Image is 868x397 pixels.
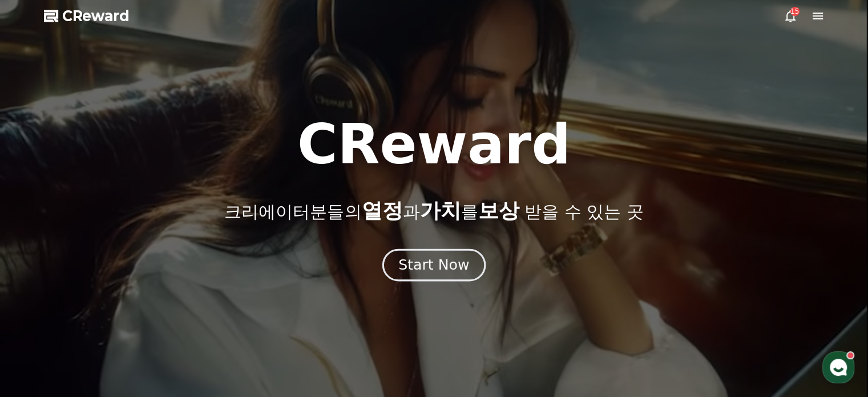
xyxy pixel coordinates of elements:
span: 보상 [478,199,519,222]
div: Start Now [398,255,469,275]
a: CReward [44,7,130,25]
h1: CReward [297,117,571,172]
span: CReward [62,7,130,25]
a: 15 [784,9,797,23]
span: 가치 [419,199,461,222]
a: 설정 [147,302,219,331]
div: 15 [790,7,800,16]
a: Start Now [385,261,483,272]
span: 열정 [361,199,402,222]
span: 대화 [104,320,118,329]
span: 설정 [176,319,190,328]
span: 홈 [36,319,43,328]
a: 대화 [75,302,147,331]
a: 홈 [3,302,75,331]
p: 크리에이터분들의 과 를 받을 수 있는 곳 [224,199,643,222]
button: Start Now [382,248,486,281]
